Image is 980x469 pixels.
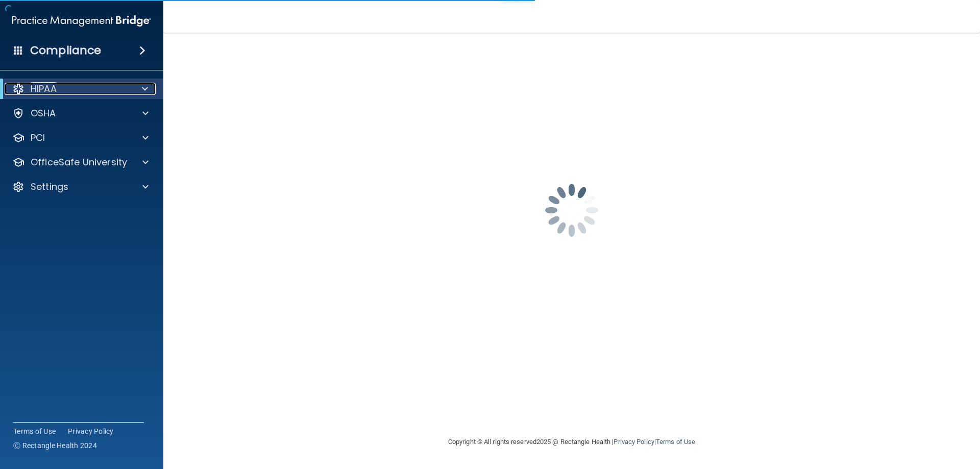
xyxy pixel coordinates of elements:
[521,159,623,261] img: spinner.e123f6fc.gif
[30,43,101,58] h4: Compliance
[12,107,149,119] a: OSHA
[31,181,68,193] p: Settings
[12,83,148,95] a: HIPAA
[31,156,127,168] p: OfficeSafe University
[13,426,56,436] a: Terms of Use
[12,156,149,168] a: OfficeSafe University
[614,438,654,446] a: Privacy Policy
[12,181,149,193] a: Settings
[31,107,56,119] p: OSHA
[68,426,114,436] a: Privacy Policy
[13,440,97,451] span: Ⓒ Rectangle Health 2024
[31,83,57,95] p: HIPAA
[385,426,758,458] div: Copyright © All rights reserved 2025 @ Rectangle Health | |
[656,438,695,446] a: Terms of Use
[12,11,151,31] img: PMB logo
[31,132,45,144] p: PCI
[12,132,149,144] a: PCI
